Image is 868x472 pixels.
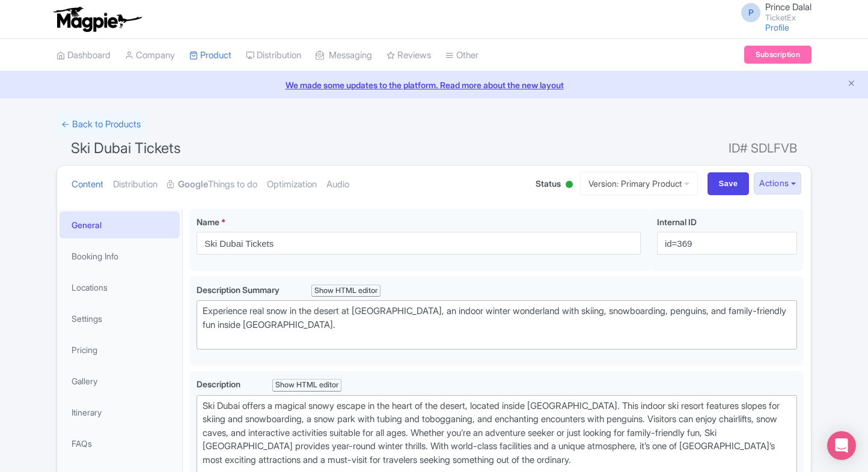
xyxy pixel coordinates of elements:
a: Itinerary [60,399,180,426]
a: Dashboard [57,39,111,72]
span: Internal ID [657,217,697,227]
span: Description Summary [197,285,281,295]
a: Other [445,39,478,72]
span: P [741,3,760,22]
div: Open Intercom Messenger [827,431,856,460]
a: Messaging [316,39,372,72]
div: Show HTML editor [272,379,341,392]
button: Close announcement [847,77,856,91]
a: P Prince Dalal TicketEx [734,2,811,22]
a: Distribution [246,39,301,72]
a: Locations [60,274,180,301]
span: Description [197,379,242,389]
a: FAQs [60,430,180,457]
a: Subscription [744,46,811,64]
a: ← Back to Products [57,113,145,136]
strong: Google [178,178,208,192]
div: Show HTML editor [311,285,381,297]
span: ID# SDLFVB [729,136,797,160]
a: Product [189,39,231,72]
a: Version: Primary Product [580,172,698,195]
a: Company [125,39,175,72]
span: Ski Dubai Tickets [71,139,181,157]
a: Booking Info [60,243,180,270]
a: Content [72,166,103,204]
img: logo-ab69f6fb50320c5b225c76a69d11143b.png [50,6,144,32]
span: Name [197,217,219,227]
a: Settings [60,305,180,332]
a: Gallery [60,368,180,395]
div: Experience real snow in the desert at [GEOGRAPHIC_DATA], an indoor winter wonderland with skiing,... [203,304,791,345]
input: Save [708,172,750,195]
a: Reviews [387,39,431,72]
button: Actions [754,172,801,195]
span: Prince Dalal [765,1,811,13]
a: General [60,211,180,238]
div: Active [563,176,575,195]
a: Pricing [60,336,180,363]
a: Distribution [113,166,157,204]
a: Profile [765,22,789,32]
span: Status [536,177,561,190]
a: Optimization [267,166,317,204]
a: GoogleThings to do [167,166,257,204]
small: TicketEx [765,14,811,22]
a: We made some updates to the platform. Read more about the new layout [7,79,861,91]
a: Audio [326,166,349,204]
